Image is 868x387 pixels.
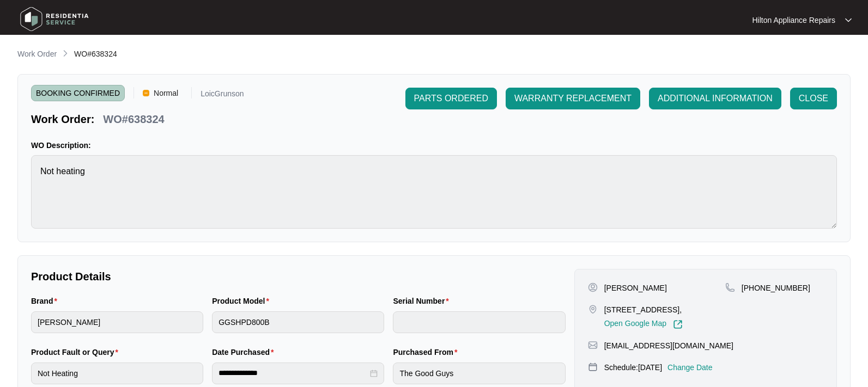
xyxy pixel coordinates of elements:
input: Product Model [212,311,384,333]
a: Work Order [15,48,59,60]
a: Open Google Map [604,320,683,329]
label: Serial Number [393,296,453,306]
img: Link-External [673,320,683,329]
input: Product Fault or Query [31,363,203,384]
p: [PHONE_NUMBER] [742,282,810,293]
p: LoicGrunson [201,90,244,101]
p: [EMAIL_ADDRESS][DOMAIN_NAME] [604,340,733,351]
button: CLOSE [790,88,837,109]
span: Normal [149,85,183,101]
p: WO Description: [31,140,837,151]
img: dropdown arrow [845,17,852,23]
img: user-pin [588,282,598,292]
img: Vercel Logo [143,90,149,96]
input: Serial Number [393,311,565,333]
label: Product Model [212,296,274,306]
img: map-pin [725,282,735,292]
p: [PERSON_NAME] [604,282,667,293]
span: BOOKING CONFIRMED [31,85,125,101]
img: map-pin [588,304,598,314]
button: PARTS ORDERED [405,88,497,109]
img: residentia service logo [16,3,93,35]
img: map-pin [588,362,598,372]
textarea: Not heating [31,155,837,229]
p: Work Order: [31,112,94,127]
button: WARRANTY REPLACEMENT [506,88,640,109]
p: Schedule: [DATE] [604,362,662,373]
label: Product Fault or Query [31,347,123,358]
input: Brand [31,311,203,333]
span: PARTS ORDERED [414,92,488,105]
label: Brand [31,296,62,306]
img: map-pin [588,340,598,350]
input: Date Purchased [218,367,368,379]
p: Change Date [667,362,713,373]
span: WARRANTY REPLACEMENT [514,92,632,105]
span: CLOSE [799,92,828,105]
label: Purchased From [393,347,462,358]
img: chevron-right [61,49,70,58]
p: WO#638324 [103,112,164,127]
span: ADDITIONAL INFORMATION [658,92,773,105]
p: Hilton Appliance Repairs [752,15,835,26]
p: Work Order [17,48,57,59]
input: Purchased From [393,363,565,384]
button: ADDITIONAL INFORMATION [649,88,781,109]
p: [STREET_ADDRESS], [604,304,683,315]
span: WO#638324 [74,50,117,58]
p: Product Details [31,269,566,284]
label: Date Purchased [212,347,278,358]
